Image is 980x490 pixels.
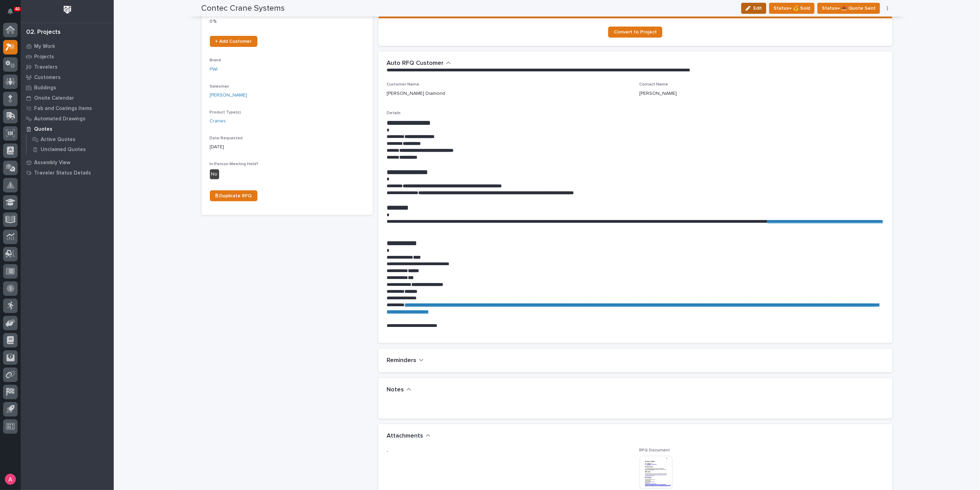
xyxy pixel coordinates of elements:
span: ⎘ Duplicate RFQ [215,193,252,198]
div: 02. Projects [26,29,61,36]
a: Buildings [21,82,114,93]
span: Contact Name [640,82,668,87]
a: Quotes [21,124,114,134]
span: Date Requested [210,136,243,140]
div: No [210,169,219,179]
span: Brand [210,58,221,62]
span: Product Type(s) [210,110,241,114]
h2: Contec Crane Systems [202,3,285,13]
button: Status→ 📤 Quote Sent [817,3,880,14]
p: 0 % [210,18,365,25]
h2: Auto RFQ Customer [387,60,443,67]
p: 40 [15,7,20,11]
span: Status→ 💰 Sold [774,4,810,12]
button: users-avatar [3,472,18,487]
p: [PERSON_NAME] [640,90,677,97]
a: Travelers [21,62,114,72]
a: Onsite Calendar [21,93,114,103]
div: Notifications40 [9,8,18,19]
a: + Add Customer [210,36,257,47]
a: Assembly View [21,157,114,168]
a: Fab and Coatings Items [21,103,114,113]
button: Reminders [387,357,424,364]
a: My Work [21,41,114,51]
h2: Attachments [387,432,423,440]
p: Fab and Coatings Items [34,106,92,112]
p: Quotes [34,126,52,132]
button: Notifications [3,4,18,19]
h2: Notes [387,386,404,394]
button: Auto RFQ Customer [387,60,451,67]
span: In-Person Meeting Held? [210,162,259,166]
span: + Add Customer [215,39,252,44]
a: Traveler Status Details [21,168,114,178]
p: Travelers [34,64,58,70]
span: Convert to Project [614,30,657,34]
p: Unclaimed Quotes [41,147,86,153]
h2: Reminders [387,357,416,364]
p: Onsite Calendar [34,95,74,101]
span: Details [387,111,401,115]
a: Projects [21,51,114,62]
span: Status→ 📤 Quote Sent [822,4,876,12]
p: [DATE] [210,143,365,151]
a: [PERSON_NAME] [210,92,247,99]
p: Automated Drawings [34,116,85,122]
a: Convert to Project [608,27,662,38]
p: Active Quotes [41,137,75,143]
p: My Work [34,43,55,50]
button: Attachments [387,432,431,440]
span: Customer Name [387,82,419,87]
p: - [387,448,631,455]
a: PWI [210,66,218,73]
a: Automated Drawings [21,113,114,124]
a: Unclaimed Quotes [27,144,114,154]
p: Customers [34,74,61,81]
span: RFQ Document [640,448,670,452]
p: Buildings [34,85,56,91]
button: Edit [741,3,766,14]
span: Salesman [210,84,229,89]
a: Active Quotes [27,134,114,144]
p: Assembly View [34,160,70,166]
p: Projects [34,54,54,60]
button: Status→ 💰 Sold [769,3,815,14]
span: Edit [753,5,762,11]
a: ⎘ Duplicate RFQ [210,190,257,201]
a: Cranes [210,118,226,125]
p: [PERSON_NAME] Diamond [387,90,445,97]
p: Traveler Status Details [34,170,91,176]
a: Customers [21,72,114,82]
img: Workspace Logo [61,3,74,16]
button: Notes [387,386,411,394]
